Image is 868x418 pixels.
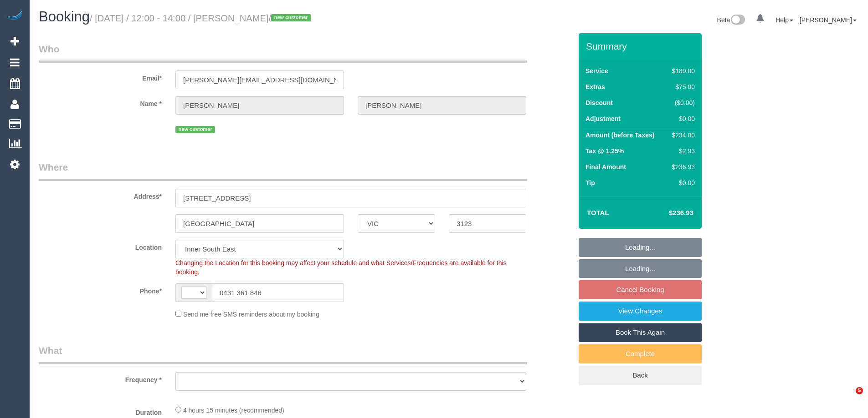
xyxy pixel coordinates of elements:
label: Phone* [32,283,169,296]
label: Tax @ 1.25% [586,146,624,156]
strong: Total [587,209,609,217]
label: Final Amount [586,162,626,171]
div: $236.93 [668,162,695,171]
label: Email* [32,71,169,83]
input: First Name* [175,96,344,115]
span: new customer [175,126,215,133]
a: Beta [717,16,745,24]
h4: $236.93 [642,209,693,217]
label: Amount (before Taxes) [586,131,654,140]
div: $0.00 [668,178,695,187]
input: Suburb* [175,214,344,233]
legend: What [39,344,527,364]
div: $75.00 [668,82,695,91]
a: Back [579,366,702,385]
span: 5 [856,387,863,394]
input: Last Name* [358,96,526,115]
label: Adjustment [586,114,621,123]
input: Post Code* [449,214,526,233]
div: $2.93 [668,146,695,156]
label: Service [586,66,608,76]
label: Tip [586,178,595,187]
iframe: Intercom live chat [837,387,859,409]
label: Address* [32,189,169,201]
span: 4 hours 15 minutes (recommended) [183,407,284,414]
input: Email* [175,71,344,89]
img: New interface [730,15,745,26]
a: Book This Again [579,323,702,342]
div: $189.00 [668,66,695,76]
span: / [269,13,314,23]
small: / [DATE] / 12:00 - 14:00 / [PERSON_NAME] [90,13,313,23]
span: new customer [271,14,311,21]
a: [PERSON_NAME] [800,16,857,24]
label: Location [32,240,169,252]
label: Name * [32,96,169,108]
div: $234.00 [668,131,695,140]
label: Discount [586,98,613,107]
img: Automaid Logo [5,9,24,22]
label: Duration [32,405,169,417]
div: ($0.00) [668,98,695,107]
h3: Summary [586,41,697,51]
span: Changing the Location for this booking may affect your schedule and what Services/Frequencies are... [175,259,507,276]
legend: Where [39,161,527,181]
label: Extras [586,82,605,91]
span: Booking [39,9,90,25]
label: Frequency * [32,372,169,384]
input: Phone* [212,283,344,302]
legend: Who [39,42,527,63]
span: Send me free SMS reminders about my booking [183,311,319,318]
a: View Changes [579,302,702,321]
a: Help [776,16,793,24]
div: $0.00 [668,114,695,123]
